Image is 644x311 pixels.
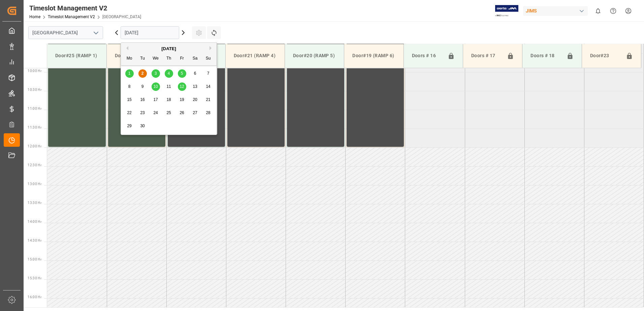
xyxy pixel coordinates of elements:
[193,97,197,102] span: 20
[153,84,158,89] span: 10
[28,295,41,299] span: 16:00 Hr
[523,6,588,16] div: JIMS
[165,55,173,63] div: Th
[180,110,184,115] span: 26
[469,49,504,62] div: Doors # 17
[204,82,213,91] div: Choose Sunday, September 14th, 2025
[193,110,197,115] span: 27
[121,26,179,39] input: DD.MM.YYYY
[128,71,131,76] span: 1
[138,109,147,117] div: Choose Tuesday, September 23rd, 2025
[178,55,186,63] div: Fr
[128,84,131,89] span: 8
[123,67,215,133] div: month 2025-09
[138,96,147,104] div: Choose Tuesday, September 16th, 2025
[206,84,210,89] span: 14
[191,109,199,117] div: Choose Saturday, September 27th, 2025
[141,71,144,76] span: 2
[166,97,171,102] span: 18
[125,109,134,117] div: Choose Monday, September 22nd, 2025
[53,49,101,62] div: Door#25 (RAMP 1)
[140,124,144,128] span: 30
[125,82,134,91] div: Choose Monday, September 8th, 2025
[180,97,184,102] span: 19
[140,110,144,115] span: 23
[206,97,210,102] span: 21
[206,110,210,115] span: 28
[125,122,134,130] div: Choose Monday, September 29th, 2025
[165,69,173,78] div: Choose Thursday, September 4th, 2025
[178,82,186,91] div: Choose Friday, September 12th, 2025
[28,239,41,242] span: 14:30 Hr
[152,55,160,63] div: We
[91,28,101,38] button: open menu
[138,122,147,130] div: Choose Tuesday, September 30th, 2025
[191,96,199,104] div: Choose Saturday, September 20th, 2025
[191,55,199,63] div: Sa
[28,126,41,129] span: 11:30 Hr
[587,49,623,62] div: Door#23
[28,88,41,92] span: 10:30 Hr
[121,45,217,52] div: [DATE]
[155,71,157,76] span: 3
[606,3,621,19] button: Help Center
[140,97,144,102] span: 16
[138,55,147,63] div: Tu
[590,3,606,19] button: show 0 new notifications
[127,97,131,102] span: 15
[127,124,131,128] span: 29
[528,49,563,62] div: Doors # 18
[28,163,41,167] span: 12:30 Hr
[124,46,128,50] button: Previous Month
[178,69,186,78] div: Choose Friday, September 5th, 2025
[204,109,213,117] div: Choose Sunday, September 28th, 2025
[127,110,131,115] span: 22
[166,84,171,89] span: 11
[204,69,213,78] div: Choose Sunday, September 7th, 2025
[125,96,134,104] div: Choose Monday, September 15th, 2025
[180,84,184,89] span: 12
[125,55,134,63] div: Mo
[28,26,103,39] input: Type to search/select
[495,5,518,17] img: Exertis%20JAM%20-%20Email%20Logo.jpg_1722504956.jpg
[28,69,41,73] span: 10:00 Hr
[28,276,41,280] span: 15:30 Hr
[29,14,40,19] a: Home
[204,55,213,63] div: Su
[28,257,41,261] span: 15:00 Hr
[28,201,41,205] span: 13:30 Hr
[165,82,173,91] div: Choose Thursday, September 11th, 2025
[152,82,160,91] div: Choose Wednesday, September 10th, 2025
[152,96,160,104] div: Choose Wednesday, September 17th, 2025
[207,71,210,76] span: 7
[29,3,141,13] div: Timeslot Management V2
[523,4,590,17] button: JIMS
[193,84,197,89] span: 13
[141,84,144,89] span: 9
[138,82,147,91] div: Choose Tuesday, September 9th, 2025
[28,182,41,186] span: 13:00 Hr
[28,220,41,223] span: 14:00 Hr
[165,96,173,104] div: Choose Thursday, September 18th, 2025
[153,97,158,102] span: 17
[181,71,183,76] span: 5
[166,110,171,115] span: 25
[194,71,196,76] span: 6
[48,14,95,19] a: Timeslot Management V2
[178,109,186,117] div: Choose Friday, September 26th, 2025
[191,82,199,91] div: Choose Saturday, September 13th, 2025
[28,107,41,110] span: 11:00 Hr
[350,49,398,62] div: Door#19 (RAMP 6)
[210,46,214,50] button: Next Month
[204,96,213,104] div: Choose Sunday, September 21st, 2025
[28,144,41,148] span: 12:00 Hr
[112,49,160,62] div: Door#24 (RAMP 2)
[165,109,173,117] div: Choose Thursday, September 25th, 2025
[409,49,445,62] div: Doors # 16
[168,71,170,76] span: 4
[290,49,339,62] div: Door#20 (RAMP 5)
[125,69,134,78] div: Choose Monday, September 1st, 2025
[191,69,199,78] div: Choose Saturday, September 6th, 2025
[178,96,186,104] div: Choose Friday, September 19th, 2025
[231,49,279,62] div: Door#21 (RAMP 4)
